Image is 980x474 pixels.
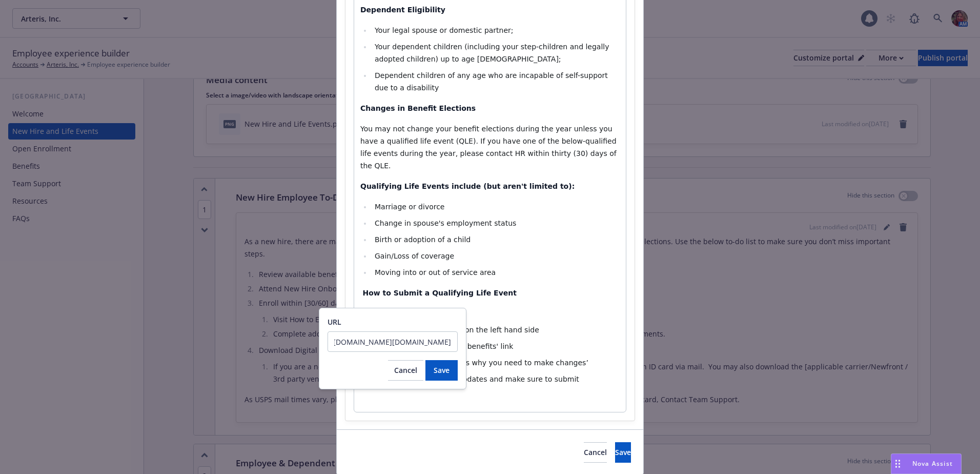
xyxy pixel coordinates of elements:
span: Update the section ‘Tell us why you need to make changes’ [375,359,588,367]
div: Drag to move [891,454,904,473]
span: Moving into or out of service area [375,268,496,276]
span: URL [328,317,341,327]
span: Cancel [394,365,417,375]
span: Your dependent children (including your step-children and legally adopted children) up to age [DE... [375,43,611,63]
span: Cancel [584,447,607,457]
button: Nova Assist [891,453,962,474]
span: Keep making selection updates and make sure to submit [375,375,579,383]
span: Your legal spouse or domestic partner; [375,26,514,34]
span: Gain/Loss of coverage [375,252,454,260]
span: Birth or adoption of a child [375,235,471,244]
button: Save [615,442,631,463]
strong: Dependent Eligibility [360,6,445,14]
span: You may not change your benefit elections during the year unless you have a qualified life event ... [360,125,619,170]
span: Save [434,365,450,375]
button: Save [425,360,458,381]
strong: Changes in Benefit Elections [360,104,476,112]
span: Change in spouse's employment status [375,219,516,227]
strong: How to Submit a Qualifying Life Event [362,289,517,297]
span: Marriage or divorce [375,203,445,211]
strong: Qualifying Life Events include (but aren't limited to): [360,182,575,190]
span: Save [615,447,631,457]
button: Cancel [584,442,607,463]
span: Dependent children of any age who are incapable of self-support due to a disability [375,71,610,92]
button: Cancel [388,360,423,381]
span: Nova Assist [912,459,953,468]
